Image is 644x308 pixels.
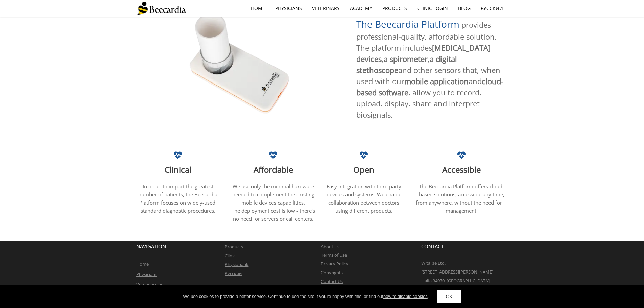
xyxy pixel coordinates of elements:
span: [MEDICAL_DATA] devices [356,43,491,64]
span: Haifa 34970, [GEOGRAPHIC_DATA] [421,278,490,284]
a: Clinic [225,253,235,259]
span: Open [353,164,374,175]
a: Clinic Login [412,1,453,16]
a: Terms of Use [321,252,347,258]
a: Veterinarians [136,281,163,287]
span: The Beecardia Platform offers cloud-based solutions, accessible any time, from anywhere, without ... [416,183,507,214]
span: a spirometer [384,54,428,64]
a: home [246,1,270,16]
span: a digital stethoscope [356,54,457,75]
span: NAVIGATION [136,243,166,250]
span: In order to impact the greatest number of patients, the Beecardia Platform focuses on widely-used... [138,183,217,214]
span: provides professional-quality, affordable solution. The platform includes , , and other sensors t... [356,20,503,120]
span: [STREET_ADDRESS][PERSON_NAME] [421,269,493,275]
a: Blog [453,1,476,16]
a: OK [437,290,461,303]
a: Privacy Policy [321,261,348,267]
img: Beecardia [136,2,186,15]
a: Products [377,1,412,16]
div: We use cookies to provide a better service. Continue to use the site If you're happy with this, o... [183,293,429,300]
a: Русский [225,270,242,276]
a: Veterinary [307,1,345,16]
a: Copyrights [321,269,343,276]
span: mobile application [404,76,469,86]
span: CONTACT [421,243,444,250]
span: Clinical [165,164,191,175]
a: P [225,244,228,250]
span: cloud-based software [356,76,503,97]
span: The Beecardia Platform [356,18,459,30]
span: Affordable [254,164,293,175]
a: Physicians [270,1,307,16]
span: The deployment cost is low - there’s no need for servers or call centers. [232,207,315,222]
span: Easy integration with third party devices and systems. We enable collaboration between doctors us... [327,183,401,214]
a: how to disable cookies [383,294,428,299]
a: About Us [321,244,339,250]
a: Physicians [136,271,157,277]
span: Witalize Ltd. [421,260,446,266]
a: roducts [228,244,243,250]
a: Русский [476,1,508,16]
span: We use only the minimal hardware needed to complement the existing mobile devices capabilities. [232,183,314,206]
span: Accessible [442,164,481,175]
a: Contact Us [321,278,343,284]
a: Physiobank [225,261,248,267]
a: Home [136,261,149,267]
a: Academy [345,1,377,16]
